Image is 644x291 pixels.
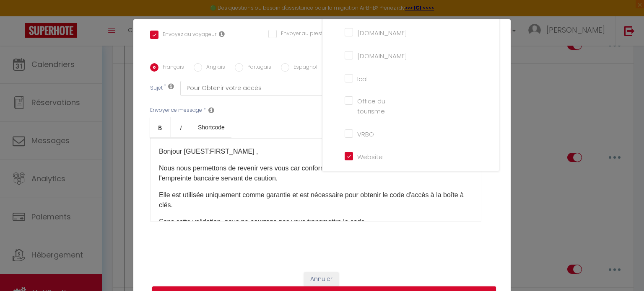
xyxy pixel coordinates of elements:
[150,117,171,137] a: Bold
[289,63,317,72] label: Espagnol
[202,63,225,72] label: Anglais
[191,117,231,137] a: Shortcode
[243,63,271,72] label: Portugais
[304,272,339,286] button: Annuler
[158,63,184,72] label: Français
[150,106,202,114] label: Envoyer ce message
[171,117,191,137] a: Italic
[159,217,473,227] p: Sans cette validation, nous ne pourrons pas vous transmettre le code.
[219,31,225,37] i: Envoyer au voyageur
[150,138,481,221] div: ​
[150,84,163,93] label: Sujet
[208,107,214,113] i: Message
[159,147,473,157] p: Bonjour [GUEST:FIRST_NAME] ,
[353,96,390,116] label: Office du tourisme
[168,83,174,90] i: Subject
[159,190,473,210] p: Elle est utilisée uniquement comme garantie et est nécessaire pour obtenir le code d'accès à la b...
[159,163,473,183] p: Nous nous permettons de revenir vers vous car conformément à l'annonce vous devez autoriser l'emp...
